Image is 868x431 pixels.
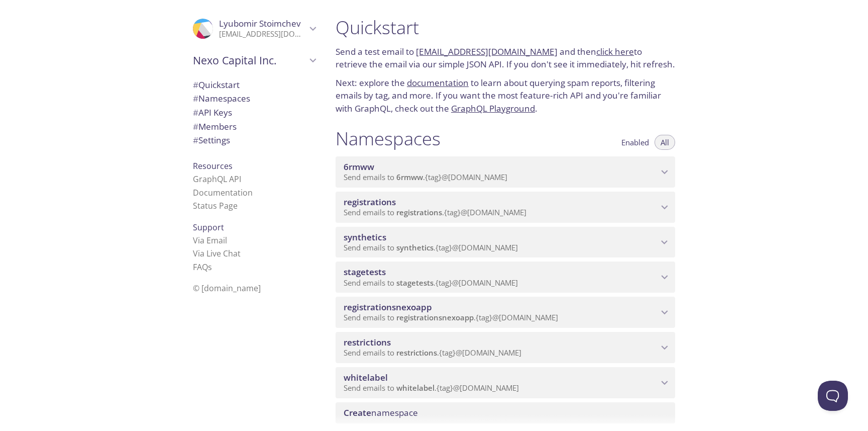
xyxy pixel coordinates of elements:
[193,107,198,118] span: #
[596,46,634,57] a: click here
[344,161,374,173] span: 6rmww
[818,381,848,411] iframe: Help Scout Beacon - Open
[451,103,535,114] a: GraphQL Playground
[336,332,675,363] div: restrictions namespace
[336,367,675,398] div: whitelabel namespace
[336,192,675,223] div: registrations namespace
[185,92,323,106] div: Namespaces
[185,106,323,120] div: API Keys
[336,227,675,258] div: synthetics namespace
[344,172,507,182] span: Send emails to . {tag} @[DOMAIN_NAME]
[336,16,675,39] h1: Quickstart
[193,93,250,104] span: Namespaces
[416,46,558,57] a: [EMAIL_ADDRESS][DOMAIN_NAME]
[193,248,241,259] a: Via Live Chat
[615,135,655,150] button: Enabled
[208,262,212,273] span: s
[219,29,306,39] p: [EMAIL_ADDRESS][DOMAIN_NAME]
[344,196,396,208] span: registrations
[193,187,253,198] a: Documentation
[193,283,261,294] span: © [DOMAIN_NAME]
[344,207,526,217] span: Send emails to . {tag} @[DOMAIN_NAME]
[185,12,323,45] div: Lyubomir Stoimchev
[336,156,675,188] div: 6rmww namespace
[193,121,237,132] span: Members
[344,336,391,348] span: restrictions
[336,262,675,293] div: stagetests namespace
[193,200,238,211] a: Status Page
[193,79,240,91] span: Quickstart
[193,174,241,185] a: GraphQL API
[344,348,521,358] span: Send emails to . {tag} @[DOMAIN_NAME]
[336,297,675,328] div: registrationsnexoapp namespace
[185,133,323,147] div: Team Settings
[396,242,433,252] span: synthetics
[344,407,371,418] span: Create
[185,47,323,73] div: Nexo Capital Inc.
[193,107,232,118] span: API Keys
[344,242,518,252] span: Send emails to . {tag} @[DOMAIN_NAME]
[344,266,386,278] span: stagetests
[193,93,198,104] span: #
[407,77,469,89] a: documentation
[344,407,418,418] span: namespace
[193,79,198,91] span: #
[655,135,675,150] button: All
[396,312,474,322] span: registrationsnexoapp
[396,383,435,393] span: whitelabel
[344,278,518,288] span: Send emails to . {tag} @[DOMAIN_NAME]
[193,222,224,233] span: Support
[344,312,558,322] span: Send emails to . {tag} @[DOMAIN_NAME]
[336,76,675,115] p: Next: explore the to learn about querying spam reports, filtering emails by tag, and more. If you...
[336,402,675,423] div: Create namespace
[396,172,423,182] span: 6rmww
[193,53,306,67] span: Nexo Capital Inc.
[193,235,227,246] a: Via Email
[185,120,323,134] div: Members
[396,278,433,288] span: stagetests
[396,348,437,358] span: restrictions
[336,127,441,150] h1: Namespaces
[193,121,198,132] span: #
[193,160,233,171] span: Resources
[193,262,212,273] a: FAQ
[193,134,198,146] span: #
[185,78,323,92] div: Quickstart
[344,372,388,383] span: whitelabel
[344,383,519,393] span: Send emails to . {tag} @[DOMAIN_NAME]
[344,231,386,243] span: synthetics
[219,18,301,29] span: Lyubomir Stoimchev
[336,45,675,71] p: Send a test email to and then to retrieve the email via our simple JSON API. If you don't see it ...
[344,301,432,313] span: registrationsnexoapp
[396,207,442,217] span: registrations
[193,134,230,146] span: Settings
